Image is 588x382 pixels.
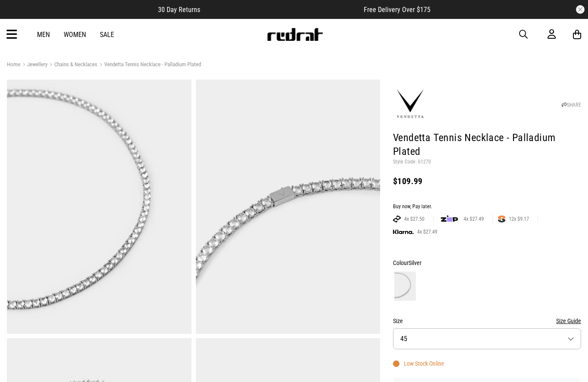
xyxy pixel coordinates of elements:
[400,335,407,343] span: 45
[217,5,347,14] iframe: Customer reviews powered by Trustpilot
[393,230,414,234] img: KLARNA
[409,259,421,266] span: Silver
[393,258,581,268] div: Colour
[394,271,416,301] img: Silver
[414,228,441,235] span: 4x $27.49
[393,360,444,367] div: Low Stock Online
[393,159,581,166] p: Style Code: 61270
[196,80,381,334] img: Vendetta Tennis Necklace - Palladium Plated in Silver
[556,316,581,326] button: Size Guide
[393,131,581,159] h1: Vendetta Tennis Necklace - Palladium Plated
[393,203,581,210] div: Buy now, Pay later.
[505,216,532,222] span: 12x $9.17
[562,102,581,108] a: SHARE
[393,87,427,121] img: Vendetta
[364,6,430,14] span: Free Delivery Over $175
[158,6,200,14] span: 30 Day Returns
[401,216,428,222] span: 4x $27.50
[37,31,50,39] a: Men
[441,215,458,223] img: zip
[266,28,323,41] img: Redrat logo
[100,31,114,39] a: Sale
[64,31,86,39] a: Women
[393,176,581,186] div: $109.99
[7,61,20,68] a: Home
[7,80,192,334] img: Vendetta Tennis Necklace - Palladium Plated in Silver
[498,216,505,222] img: SPLITPAY
[20,61,47,69] a: Jewellery
[393,316,581,326] div: Size
[393,216,401,222] img: AFTERPAY
[393,328,581,349] button: 45
[460,216,487,222] span: 4x $27.49
[47,61,97,69] a: Chains & Necklaces
[97,61,201,69] a: Vendetta Tennis Necklace - Palladium Plated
